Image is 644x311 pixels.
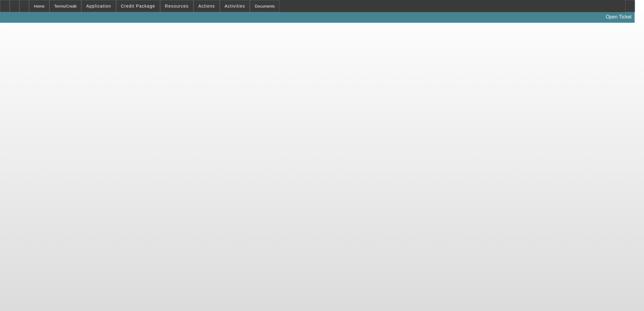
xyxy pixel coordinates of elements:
span: Activities [225,4,245,8]
button: Activities [220,0,250,12]
span: Credit Package [121,4,155,8]
button: Actions [194,0,220,12]
span: Application [86,4,111,8]
a: Open Ticket [603,12,634,22]
span: Resources [165,4,189,8]
button: Resources [160,0,193,12]
button: Credit Package [116,0,160,12]
span: Actions [198,4,215,8]
button: Application [82,0,116,12]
